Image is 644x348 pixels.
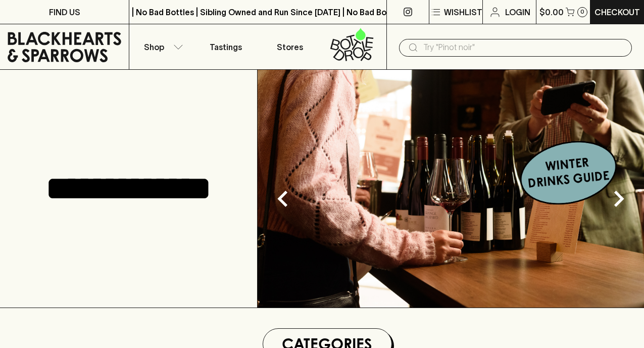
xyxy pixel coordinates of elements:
button: Previous [263,179,303,219]
p: Tastings [210,41,242,53]
a: Tastings [193,24,258,69]
img: optimise [258,70,644,308]
button: Shop [129,24,193,69]
p: Shop [144,41,164,53]
p: 0 [580,9,584,15]
input: Try "Pinot noir" [423,39,624,56]
p: Checkout [595,6,640,18]
button: Next [599,179,639,219]
p: FIND US [49,6,80,18]
a: Stores [258,24,322,69]
p: $0.00 [539,6,564,18]
p: Login [505,6,530,18]
p: Wishlist [444,6,482,18]
p: Stores [277,41,303,53]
